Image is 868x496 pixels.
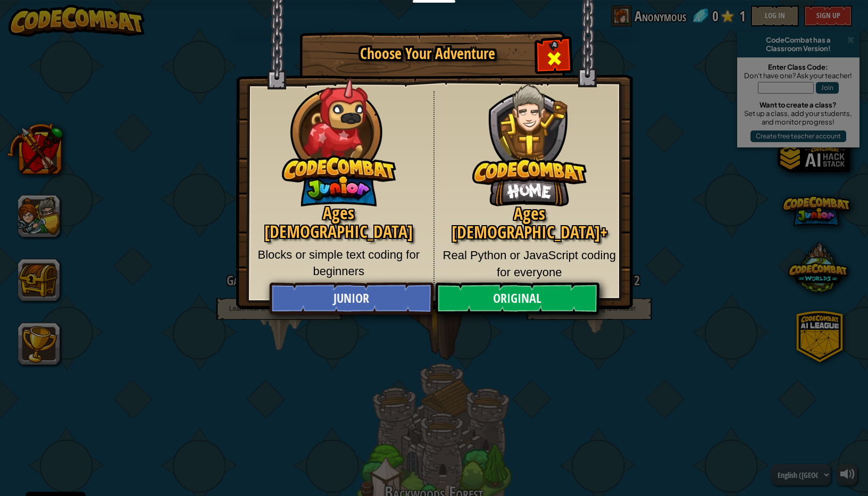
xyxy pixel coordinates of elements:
a: Original [435,283,599,315]
h1: Choose Your Adventure [319,46,537,62]
a: Junior [269,283,433,315]
img: CodeCombat Original hero character [472,67,587,206]
img: CodeCombat Junior hero character [282,71,396,206]
h2: Ages [DEMOGRAPHIC_DATA]+ [443,204,617,242]
div: Close modal [537,40,571,74]
p: Blocks or simple text coding for beginners [252,246,425,280]
h2: Ages [DEMOGRAPHIC_DATA] [252,204,425,241]
p: Real Python or JavaScript coding for everyone [443,247,617,280]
